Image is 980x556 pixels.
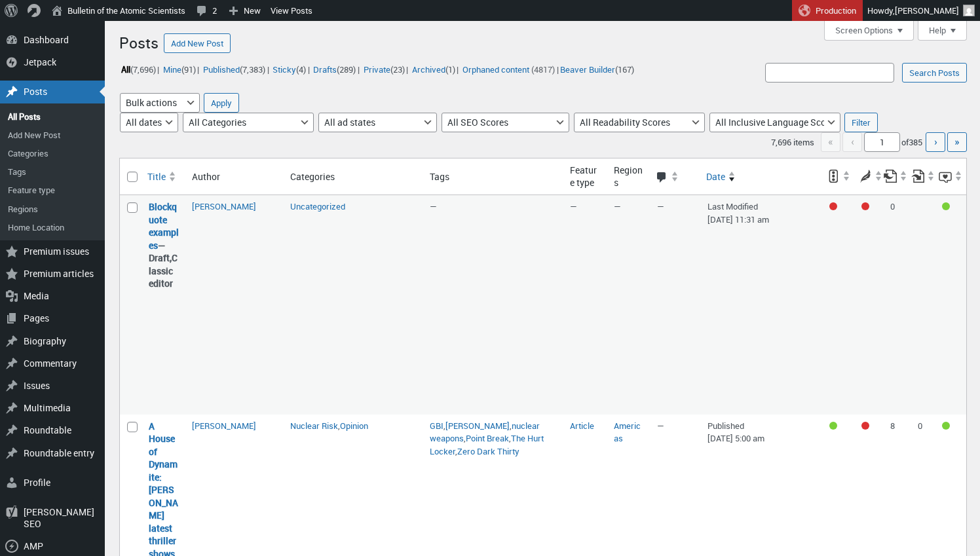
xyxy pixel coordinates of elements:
a: Drafts(289) [312,62,358,77]
td: 0 [884,195,911,415]
a: Published(7,383) [201,62,267,77]
h1: Posts [119,28,159,56]
li: | [312,61,360,78]
span: « [821,132,840,152]
a: Archived(1) [410,62,457,77]
a: Beaver Builder(167) [559,62,636,77]
button: Screen Options [824,21,914,41]
div: Good [829,422,837,430]
span: (7,696) [130,64,156,75]
a: GBI [430,420,443,432]
li: | [362,61,408,78]
div: Needs improvement [861,202,869,210]
th: Feature type [563,158,607,195]
a: Date [701,165,820,189]
div: Focus keyphrase not set [829,202,837,210]
a: Outgoing internal links [884,164,908,188]
th: Regions [607,158,651,195]
a: Add New Post [164,33,231,53]
div: Needs improvement [861,422,869,430]
a: Last page [947,132,967,152]
a: “Blockquote examples” (Edit) [149,200,179,251]
input: Apply [204,93,239,113]
a: All(7,696) [119,62,157,77]
a: [PERSON_NAME] [192,420,256,432]
td: Last Modified [DATE] 11:31 am [701,195,820,415]
a: Private(23) [362,62,406,77]
a: Received internal links [911,164,935,188]
a: Sticky(4) [271,62,308,77]
span: › [934,134,937,149]
th: Categories [284,158,424,195]
span: » [954,134,960,149]
a: SEO score [820,164,851,188]
a: Title Sort ascending. [142,165,186,189]
a: Point Break [466,432,509,444]
span: Date [706,170,725,183]
a: Orphaned content [461,62,531,77]
div: Good [942,202,950,210]
span: [PERSON_NAME] [895,5,959,16]
li: | [271,61,310,78]
a: Zero Dark Thirty [457,445,519,457]
a: nuclear weapons [430,420,540,445]
span: Draft, [149,251,172,264]
th: Author [185,158,283,195]
span: — [657,420,664,432]
input: Search Posts [902,63,967,83]
a: Uncategorized [290,200,345,212]
span: 385 [909,136,922,148]
a: [PERSON_NAME] [192,200,256,212]
a: Mine(91) [161,62,197,77]
input: Filter [844,113,878,132]
span: (167) [615,64,634,75]
a: [PERSON_NAME] [445,420,510,432]
span: Comments [656,172,668,185]
span: — [430,200,437,212]
span: (1) [445,64,455,75]
li: | [410,61,459,78]
a: Comments Sort ascending. [650,165,701,189]
li: | [161,61,199,78]
button: Help [918,21,967,41]
a: Nuclear Risk [290,420,338,432]
span: (23) [390,64,405,75]
a: Americas [614,420,641,445]
a: The Hurt Locker [430,432,544,457]
a: Opinion [340,420,368,432]
div: Good [942,422,950,430]
span: (7,383) [240,64,265,75]
ul: | [119,61,636,78]
li: | [201,61,269,78]
span: (289) [337,64,356,75]
a: Article [570,420,594,432]
th: Tags [423,158,563,195]
li: (4817) [461,61,554,78]
span: (4) [296,64,306,75]
span: — [614,200,621,212]
span: Classic editor [149,251,178,289]
a: Inclusive language score [939,164,963,188]
span: — [570,200,577,212]
strong: — [149,200,179,290]
span: — [657,200,664,212]
span: ‹ [842,132,862,152]
span: 7,696 items [771,136,814,148]
span: Title [147,170,166,183]
span: of [901,136,924,148]
a: Next page [926,132,945,152]
li: | [119,61,159,78]
span: (91) [181,64,196,75]
a: Readability score [852,164,883,188]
